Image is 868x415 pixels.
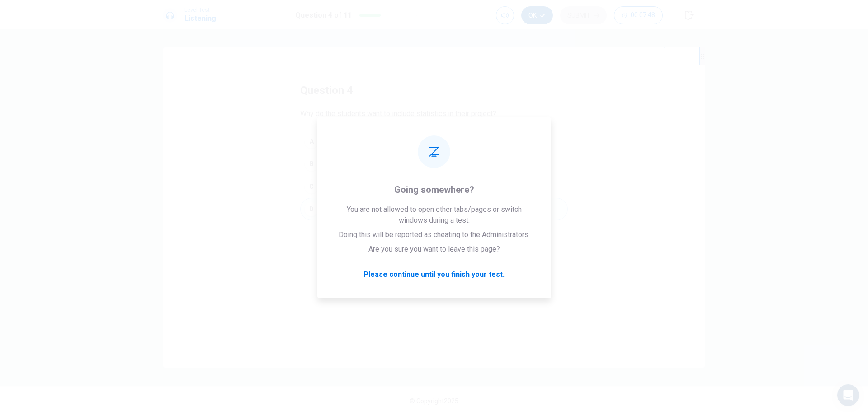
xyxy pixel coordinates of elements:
span: © Copyright 2025 [410,397,458,405]
button: CTo highlight the cost of renewable energy systems. [300,175,568,198]
div: C [304,179,319,194]
div: A [304,134,319,149]
span: Why do the students want to include statistics in their project? [300,108,496,119]
button: 00:07:48 [614,6,663,24]
h1: Question 4 of 11 [295,10,352,21]
h4: question 4 [300,83,353,98]
span: Level Test [184,7,216,13]
div: B [304,157,319,171]
span: To highlight the cost of renewable energy systems. [322,181,484,192]
div: Open Intercom Messenger [837,384,859,406]
button: DTo show how renewable energy is better than fossil fuels. [300,198,568,220]
div: D [304,202,319,216]
button: Ok [521,6,553,24]
button: ATo compare different types of renewable energy. [300,130,568,153]
button: BTo explain the history of renewable energy. [300,153,568,175]
span: To show how renewable energy is better than fossil fuels. [322,204,505,214]
span: To compare different types of renewable energy. [322,136,476,147]
span: 00:07:48 [631,12,655,19]
span: To explain the history of renewable energy. [322,159,458,169]
h1: Listening [184,13,216,24]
